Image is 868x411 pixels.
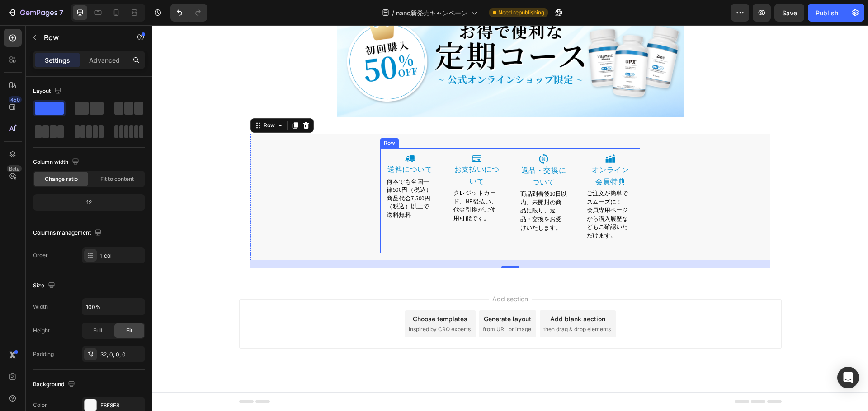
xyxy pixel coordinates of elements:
span: Change ratio [45,175,78,183]
span: Full [93,327,102,335]
span: nano新発売キャンペーン [396,8,467,18]
a: お支払いについて [302,139,347,161]
div: Layout [33,85,63,97]
div: Order [33,251,48,259]
div: Height [33,327,50,335]
div: Padding [33,350,54,358]
div: Rich Text Editor. Editing area: main [233,151,282,195]
h2: Rich Text Editor. Editing area: main [434,138,482,163]
a: オンライン [439,140,477,149]
div: Publish [816,8,838,18]
div: Rich Text Editor. Editing area: main [434,163,482,215]
div: Beta [7,165,22,172]
div: Row [230,114,245,122]
button: 7 [4,4,67,22]
div: Column width [33,156,81,168]
div: Width [33,303,48,311]
div: Open Intercom Messenger [837,367,859,388]
a: 会員特典 [443,152,473,161]
a: 送料について [235,139,280,149]
div: Color [33,401,47,409]
div: Columns management [33,227,104,239]
div: 1 col [100,252,143,260]
p: Settings [45,55,70,65]
span: Need republishing [498,9,544,17]
span: Add section [336,269,379,278]
button: Publish [808,4,846,22]
span: Fit to content [100,175,134,183]
span: / [392,8,394,18]
span: Save [782,9,797,17]
p: 7 [59,7,63,18]
div: 32, 0, 0, 0 [100,351,143,359]
p: ⁠⁠⁠⁠⁠⁠⁠ [434,139,481,162]
div: Generate layout [331,289,379,298]
p: Row [44,32,121,43]
p: Advanced [89,55,120,65]
span: 何本でも全国一律500円（税込）商品代金7,500円（税込）以上で送料無料 [234,152,280,194]
div: Add blank section [398,289,453,298]
div: Choose templates [260,289,315,298]
div: Size [33,280,57,292]
div: Undo/Redo [170,4,207,22]
span: 商品到着後10日以内、未開封の商品に限り、返品・交換をお受けいたします。 [368,165,415,206]
div: 12 [35,196,143,209]
div: F8F8F8 [100,402,143,410]
input: Auto [82,299,145,315]
div: 450 [9,96,22,103]
span: then drag & drop elements [391,300,458,308]
div: Background [33,379,77,391]
div: Row [109,96,124,104]
span: ご注文が簡単でスムーズに！ [434,164,476,180]
span: 会員専用ページから購入履歴などもご確認いただけます。 [434,181,476,214]
iframe: Design area [152,25,868,411]
button: Save [774,4,804,22]
span: inspired by CRO experts [256,300,318,308]
span: Fit [126,327,132,335]
span: from URL or image [330,300,379,308]
a: 返品・交換について [369,140,414,162]
div: Rich Text Editor. Editing area: main [300,162,349,206]
span: クレジットカード、NP後払い、代金引換がご使用可能です。 [301,164,345,197]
